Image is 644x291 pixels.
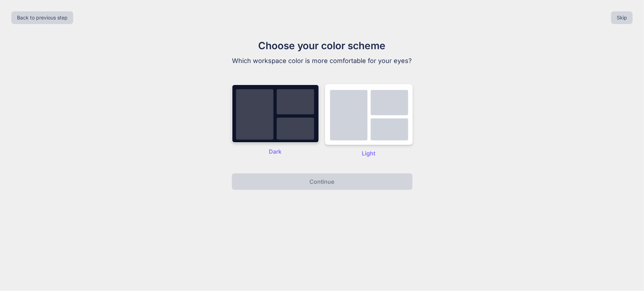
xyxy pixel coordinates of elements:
p: Continue [310,177,335,186]
img: dark [325,84,413,145]
p: Light [325,149,413,158]
p: Dark [232,147,319,156]
button: Continue [232,173,413,190]
button: Back to previous step [11,11,73,24]
p: Which workspace color is more comfortable for your eyes? [203,56,441,66]
button: Skip [611,11,633,24]
h1: Choose your color scheme [203,38,441,53]
img: dark [232,84,319,143]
